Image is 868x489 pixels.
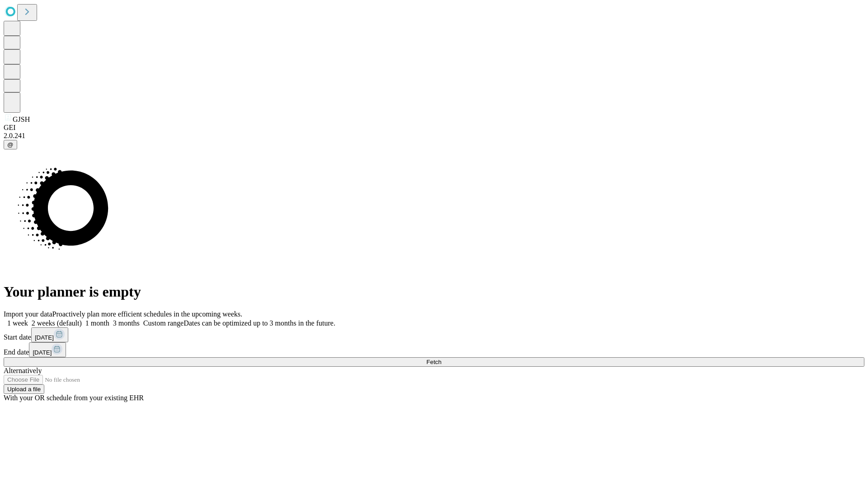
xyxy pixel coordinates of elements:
span: [DATE] [35,334,54,341]
button: @ [4,140,17,149]
span: 3 months [113,319,140,327]
div: GEI [4,124,864,132]
div: End date [4,342,864,357]
div: Start date [4,327,864,342]
div: 2.0.241 [4,132,864,140]
button: Fetch [4,357,864,367]
span: Alternatively [4,367,42,374]
span: Import your data [4,310,52,318]
span: Custom range [143,319,184,327]
button: [DATE] [31,327,68,342]
span: Proactively plan more efficient schedules in the upcoming weeks. [52,310,242,318]
span: Fetch [426,359,441,365]
span: GJSH [13,115,30,123]
span: [DATE] [33,349,52,356]
span: 2 weeks (default) [32,319,82,327]
span: With your OR schedule from your existing EHR [4,394,144,402]
span: 1 week [7,319,28,327]
button: Upload a file [4,384,44,394]
span: @ [7,141,14,148]
button: [DATE] [29,342,66,357]
h1: Your planner is empty [4,283,864,300]
span: 1 month [85,319,109,327]
span: Dates can be optimized up to 3 months in the future. [184,319,335,327]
